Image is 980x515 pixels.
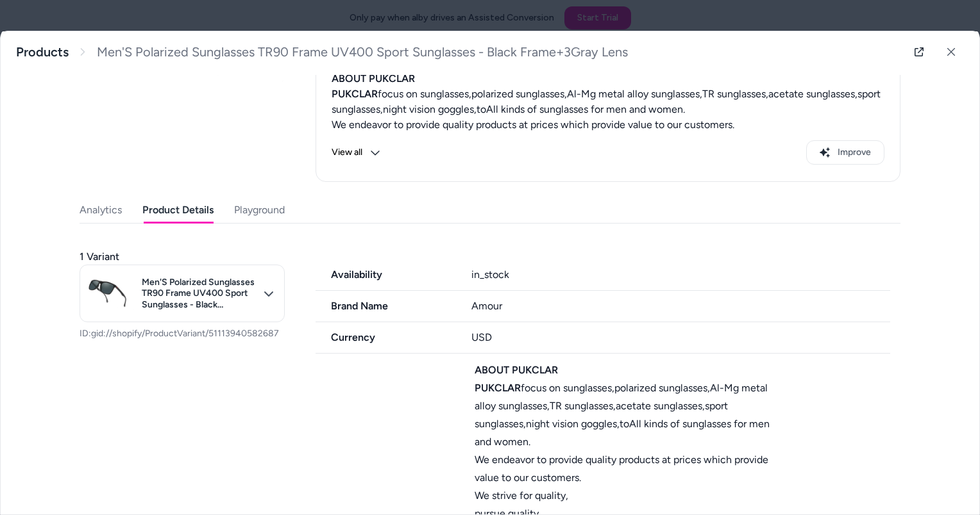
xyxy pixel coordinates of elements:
[316,267,456,282] span: Availability
[142,277,256,311] span: Men'S Polarized Sunglasses TR90 Frame UV400 Sport Sunglasses - Black Frame+3Gray Lens
[16,44,69,60] a: Products
[80,249,119,265] span: 1 Variant
[471,298,891,314] div: Amour
[475,382,521,394] strong: PUKCLAR
[97,44,628,60] span: Men'S Polarized Sunglasses TR90 Frame UV400 Sport Sunglasses - Black Frame+3Gray Lens
[16,44,628,60] nav: breadcrumb
[142,197,214,223] button: Product Details
[316,298,456,314] span: Brand Name
[806,140,884,165] button: Improve
[316,330,456,345] span: Currency
[80,265,285,322] button: Men'S Polarized Sunglasses TR90 Frame UV400 Sport Sunglasses - Black Frame+3Gray Lens
[332,140,380,165] button: View all
[332,72,415,85] strong: ABOUT PUKCLAR
[332,88,378,100] strong: PUKCLAR
[471,330,891,345] div: USD
[475,364,558,376] strong: ABOUT PUKCLAR
[234,197,285,223] button: Playground
[471,267,891,282] div: in_stock
[83,268,134,319] img: 1cfc25633a77208989ad0ff510ed4cf0.jpg
[80,197,122,223] button: Analytics
[80,327,285,340] p: ID: gid://shopify/ProductVariant/51113940582687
